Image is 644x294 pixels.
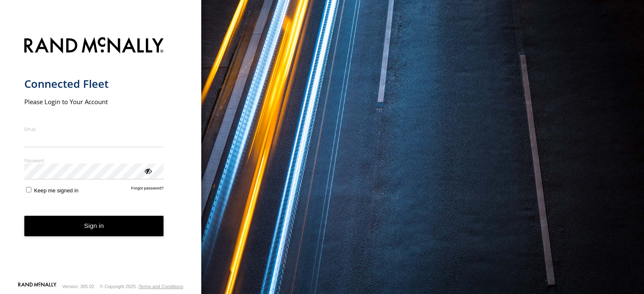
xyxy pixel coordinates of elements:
a: Terms and Conditions [139,284,183,289]
div: © Copyright 2025 - [100,284,183,289]
span: Keep me signed in [34,187,78,194]
a: Visit our Website [18,282,57,291]
h2: Please Login to Your Account [24,97,164,106]
form: main [24,32,177,281]
h1: Connected Fleet [24,77,164,91]
div: Version: 305.02 [62,284,94,289]
div: ViewPassword [143,166,152,175]
button: Sign in [24,216,164,236]
a: Forgot password? [131,186,164,194]
label: Email [24,126,164,132]
img: Rand McNally [24,36,164,57]
label: Password [24,157,164,164]
input: Keep me signed in [26,187,31,192]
